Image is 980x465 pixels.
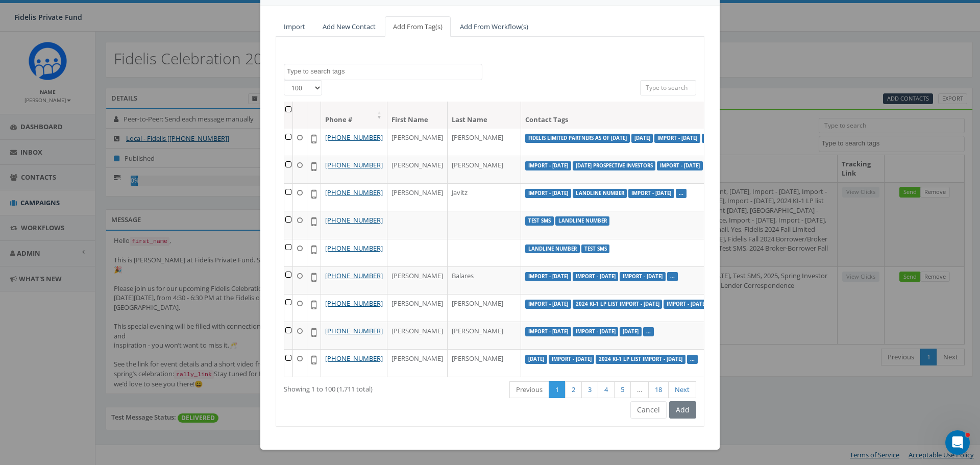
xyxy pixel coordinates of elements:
[628,189,674,198] label: Import - [DATE]
[620,327,642,336] label: [DATE]
[325,326,383,335] a: [PHONE_NUMBER]
[525,189,571,198] label: Import - [DATE]
[387,156,448,183] td: [PERSON_NAME]
[573,161,656,170] label: [DATE] Prospective Investors
[573,327,619,336] label: Import - [DATE]
[325,243,383,253] a: [PHONE_NUMBER]
[387,266,448,294] td: [PERSON_NAME]
[525,244,580,254] label: landline number
[284,380,447,394] div: Showing 1 to 100 (1,711 total)
[646,328,651,335] a: ...
[620,272,666,281] label: Import - [DATE]
[648,381,669,398] a: 18
[614,381,631,398] a: 5
[387,294,448,322] td: [PERSON_NAME]
[448,128,521,156] td: [PERSON_NAME]
[325,160,383,169] a: [PHONE_NUMBER]
[325,133,383,142] a: [PHONE_NUMBER]
[581,244,610,254] label: Test SMS
[525,355,547,364] label: [DATE]
[525,216,554,226] label: Test SMS
[525,134,630,143] label: Fidelis Limited Partners as of [DATE]
[664,300,709,309] label: Import - [DATE]
[448,294,521,322] td: [PERSON_NAME]
[521,102,751,129] th: Contact Tags
[448,349,521,377] td: [PERSON_NAME]
[525,272,571,281] label: Import - [DATE]
[385,16,451,37] a: Add From Tag(s)
[387,349,448,377] td: [PERSON_NAME]
[276,16,313,37] a: Import
[287,67,482,76] textarea: Search
[387,102,448,129] th: First Name
[325,299,383,308] a: [PHONE_NUMBER]
[581,381,598,398] a: 3
[525,327,571,336] label: Import - [DATE]
[448,102,521,129] th: Last Name
[387,183,448,211] td: [PERSON_NAME]
[573,300,663,309] label: 2024 KI-1 LP list Import - [DATE]
[668,381,696,398] a: Next
[387,322,448,349] td: [PERSON_NAME]
[657,161,703,170] label: Import - [DATE]
[690,356,695,362] a: ...
[325,354,383,363] a: [PHONE_NUMBER]
[325,271,383,280] a: [PHONE_NUMBER]
[640,80,696,95] input: Type to search
[630,401,667,419] button: Cancel
[549,381,566,398] a: 1
[448,322,521,349] td: [PERSON_NAME]
[573,272,619,281] label: Import - [DATE]
[945,430,970,455] iframe: Intercom live chat
[631,134,653,143] label: [DATE]
[654,134,700,143] label: Import - [DATE]
[448,156,521,183] td: [PERSON_NAME]
[525,300,571,309] label: Import - [DATE]
[670,273,675,280] a: ...
[596,355,685,364] label: 2024 KI-1 LP list Import - [DATE]
[509,381,549,398] a: Previous
[387,128,448,156] td: [PERSON_NAME]
[448,183,521,211] td: Javitz
[555,216,610,226] label: landline number
[448,266,521,294] td: Balares
[630,381,649,398] a: …
[565,381,582,398] a: 2
[549,355,595,364] label: Import - [DATE]
[321,102,387,129] th: Phone #: activate to sort column ascending
[573,189,627,198] label: landline number
[325,215,383,225] a: [PHONE_NUMBER]
[452,16,536,37] a: Add From Workflow(s)
[325,188,383,197] a: [PHONE_NUMBER]
[679,190,683,197] a: ...
[314,16,384,37] a: Add New Contact
[598,381,615,398] a: 4
[525,161,571,170] label: Import - [DATE]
